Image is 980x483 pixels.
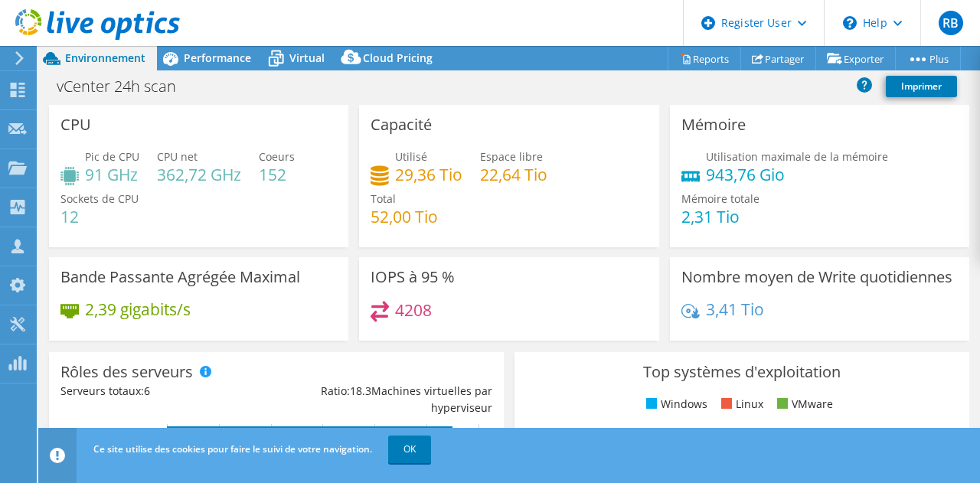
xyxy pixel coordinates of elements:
h4: 3,41 Tio [706,301,764,318]
li: Windows [642,396,707,413]
a: OK [388,436,431,463]
span: Environnement [65,51,145,65]
a: Exporter [815,47,896,70]
h3: IOPS à 95 % [371,269,455,286]
h3: Capacité [371,116,432,133]
h4: 12 [60,208,139,225]
h3: Nombre moyen de Write quotidiennes [681,269,952,286]
div: Ratio: Machines virtuelles par hyperviseur [276,383,492,416]
h3: Top systèmes d'exploitation [526,364,958,380]
div: Serveurs totaux: [60,383,276,400]
span: Sockets de CPU [60,191,139,206]
svg: \n [843,16,857,30]
span: Ce site utilise des cookies pour faire le suivi de votre navigation. [93,442,372,455]
span: Utilisé [395,149,427,164]
span: Mémoire totale [681,191,759,206]
a: Partager [740,47,816,70]
span: 18.3 [350,383,371,398]
span: Espace libre [480,149,543,164]
h4: 4208 [395,302,432,318]
li: VMware [773,396,833,413]
a: Imprimer [886,76,957,97]
span: 6 [144,383,150,398]
h4: 2,31 Tio [681,208,759,225]
h1: vCenter 24h scan [50,78,200,95]
h4: 22,64 Tio [480,166,547,183]
h3: CPU [60,116,91,133]
h4: 52,00 Tio [371,208,438,225]
h3: Rôles des serveurs [60,364,193,380]
h4: 29,36 Tio [395,166,462,183]
span: Virtual [289,51,325,65]
h4: 943,76 Gio [706,166,888,183]
span: Pic de CPU [85,149,139,164]
h3: Mémoire [681,116,746,133]
span: Performance [184,51,251,65]
span: Total [371,191,396,206]
h4: 152 [259,166,295,183]
h4: 362,72 GHz [157,166,241,183]
h4: 91 GHz [85,166,139,183]
li: Linux [717,396,763,413]
a: Reports [668,47,741,70]
a: Plus [895,47,961,70]
span: Utilisation maximale de la mémoire [706,149,888,164]
span: Coeurs [259,149,295,164]
span: CPU net [157,149,198,164]
span: Cloud Pricing [363,51,433,65]
span: RB [939,11,963,35]
h4: 2,39 gigabits/s [85,301,191,318]
h3: Bande Passante Agrégée Maximal [60,269,300,286]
